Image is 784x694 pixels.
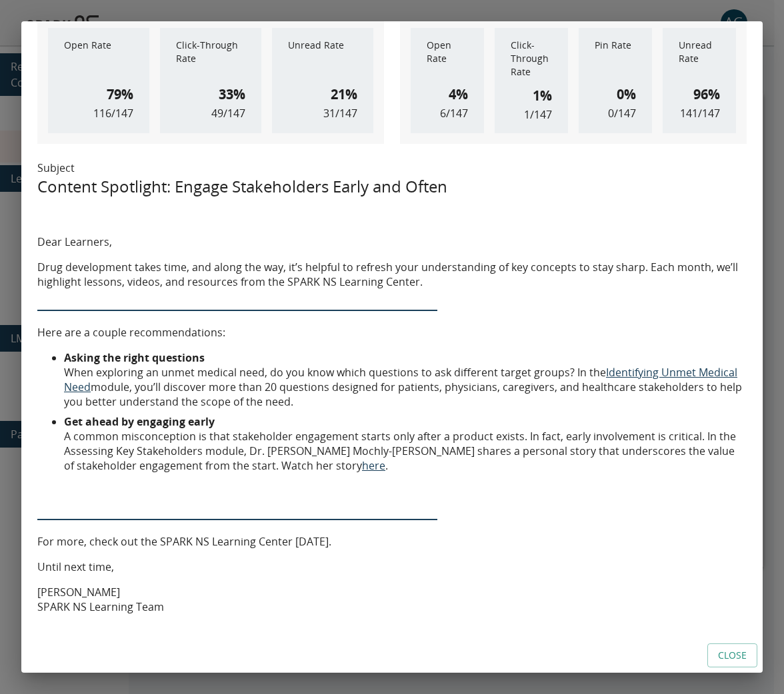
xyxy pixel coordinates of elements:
p: Until next time, [37,559,747,574]
h6: 0% [617,84,636,105]
p: 49 / 147 [211,105,245,121]
strong: Asking the right questions [64,350,205,365]
p: 1 / 147 [524,107,552,123]
li: When exploring an unmet medical need, do you know which questions to ask different target groups?... [64,350,747,409]
a: Identifying Unmet Medical Need [64,365,737,394]
p: 6 / 147 [440,105,468,121]
p: Unread Rate [679,39,720,77]
h6: 96% [693,84,720,105]
h5: Content Spotlight: Engage Stakeholders Early and Often [37,176,747,197]
p: Subject [37,160,747,176]
h6: 79% [107,84,133,105]
p: 141 / 147 [680,105,720,121]
button: Close [707,643,757,668]
p: [PERSON_NAME] SPARK NS Learning Team [37,585,747,614]
p: Unread Rate [288,39,357,77]
h6: 33% [219,84,245,105]
p: 31 / 147 [323,105,357,121]
p: Open Rate [64,39,133,77]
h6: 1% [533,85,552,107]
p: Here are a couple recommendations: [37,325,747,340]
p: Click-Through Rate [176,39,245,77]
p: 116 / 147 [93,105,133,121]
p: For more, check out the SPARK NS Learning Center [DATE]. [37,534,747,549]
h6: 21% [331,84,357,105]
p: Open Rate [427,39,468,77]
h6: 4% [449,84,468,105]
strong: Get ahead by engaging early [64,414,215,429]
li: A common misconception is that stakeholder engagement starts only after a product exists. In fact... [64,414,747,473]
p: Dear Learners, [37,234,747,249]
p: 0 / 147 [608,105,636,121]
a: here [362,458,385,473]
p: Drug development takes time, and along the way, it’s helpful to refresh your understanding of key... [37,260,747,289]
p: Pin Rate [595,39,636,77]
p: Click-Through Rate [511,39,552,79]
